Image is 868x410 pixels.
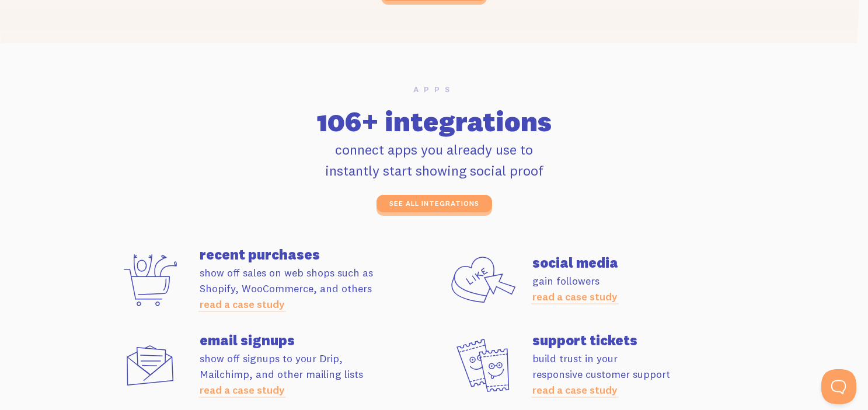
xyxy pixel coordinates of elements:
[200,247,434,261] h4: recent purchases
[200,333,434,347] h4: email signups
[200,265,434,312] p: show off sales on web shops such as Shopify, WooCommerce, and others
[200,383,285,397] a: read a case study
[532,383,618,397] a: read a case study
[200,297,285,311] a: read a case study
[821,369,856,404] iframe: Help Scout Beacon - Open
[109,107,760,135] h2: 106+ integrations
[532,351,767,398] p: build trust in your responsive customer support
[532,255,767,269] h4: social media
[532,290,618,303] a: read a case study
[109,139,760,181] p: connect apps you already use to instantly start showing social proof
[200,351,434,398] p: show off signups to your Drip, Mailchimp, and other mailing lists
[109,85,760,93] h6: Apps
[532,333,767,347] h4: support tickets
[532,273,767,304] p: gain followers
[377,195,492,212] a: see all integrations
